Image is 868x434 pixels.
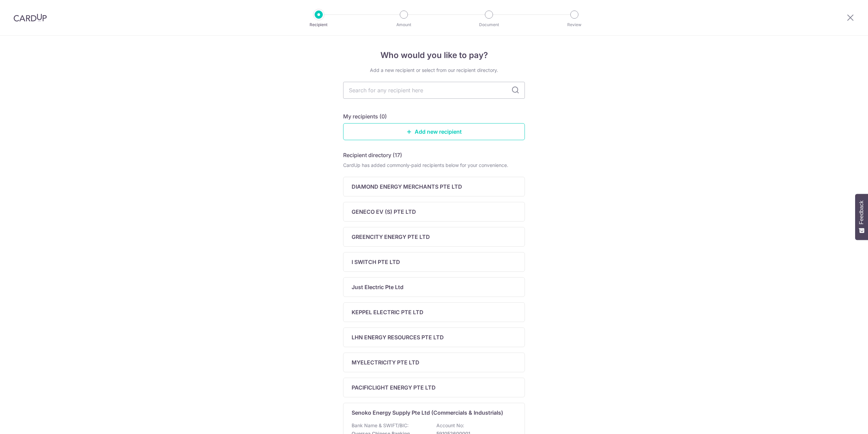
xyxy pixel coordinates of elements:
[549,21,599,28] p: Review
[352,409,503,417] p: Senoko Energy Supply Pte Ltd (Commercials & Industrials)
[352,308,423,316] p: KEPPEL ELECTRIC PTE LTD
[343,112,387,120] h5: My recipients (0)
[352,233,430,241] p: GREENCITY ENERGY PTE LTD
[352,333,444,341] p: LHN ENERGY RESOURCES PTE LTD
[294,21,344,28] p: Recipient
[352,422,409,429] p: Bank Name & SWIFT/BIC:
[436,422,464,429] p: Account No:
[859,201,865,224] span: Feedback
[343,123,525,140] a: Add new recipient
[352,183,462,191] p: DIAMOND ENERGY MERCHANTS PTE LTD
[464,21,514,28] p: Document
[343,151,402,159] h5: Recipient directory (17)
[343,162,525,169] div: CardUp has added commonly-paid recipients below for your convenience.
[352,358,419,366] p: MYELECTRICITY PTE LTD
[14,14,47,22] img: CardUp
[379,21,429,28] p: Amount
[343,82,525,99] input: Search for any recipient here
[343,49,525,61] h4: Who would you like to pay?
[352,383,436,392] p: PACIFICLIGHT ENERGY PTE LTD
[352,283,403,291] p: Just Electric Pte Ltd
[352,208,416,216] p: GENECO EV (S) PTE LTD
[352,258,400,266] p: I SWITCH PTE LTD
[855,194,868,240] button: Feedback - Show survey
[825,414,861,431] iframe: Opens a widget where you can find more information
[343,67,525,74] div: Add a new recipient or select from our recipient directory.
